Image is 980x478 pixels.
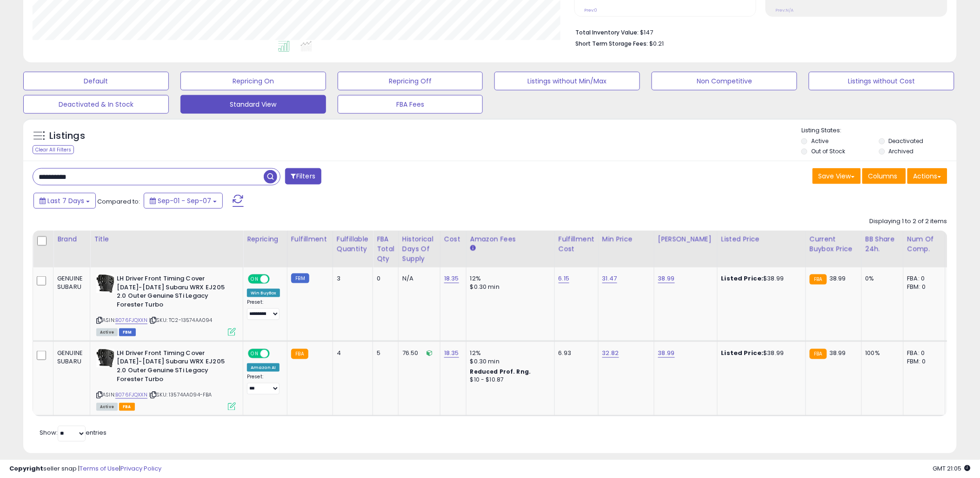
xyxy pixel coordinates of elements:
span: 2025-09-15 21:05 GMT [933,464,971,473]
div: 0 [377,274,391,283]
div: FBM: 0 [907,283,938,291]
div: FBA: 0 [907,349,938,357]
b: LH Driver Front Timing Cover [DATE]-[DATE] Subaru WRX EJ205 2.0 Outer Genuine STi Legacy Forester... [117,274,230,311]
span: All listings currently available for purchase on Amazon [96,403,118,411]
button: Deactivated & In Stock [23,95,169,114]
div: 3 [337,274,366,283]
div: $10 - $10.87 [470,376,547,384]
div: $0.30 min [470,283,547,291]
div: Fulfillable Quantity [337,234,369,254]
div: Win BuyBox [247,289,280,297]
b: Listed Price: [721,348,764,357]
span: FBM [119,328,136,336]
button: Sep-01 - Sep-07 [144,193,223,209]
button: Columns [862,168,906,184]
div: 12% [470,274,547,283]
button: Repricing On [180,72,326,90]
li: $147 [576,26,940,37]
button: Non Competitive [652,72,797,90]
div: Brand [57,234,86,244]
div: $0.30 min [470,357,547,366]
p: Listing States: [801,126,957,135]
div: N/A [402,274,433,283]
img: 51RNoI8HiKL._SL40_.jpg [96,274,114,293]
button: Listings without Cost [809,72,954,90]
b: Short Term Storage Fees: [576,40,648,48]
b: LH Driver Front Timing Cover [DATE]-[DATE] Subaru WRX EJ205 2.0 Outer Genuine STi Legacy Forester... [117,349,230,386]
span: $0.21 [650,39,664,48]
div: Fulfillment Cost [559,234,594,254]
div: 100% [866,349,896,357]
div: Historical Days Of Supply [402,234,436,264]
span: FBA [119,403,135,411]
div: Listed Price [721,234,802,244]
a: 6.15 [559,274,570,283]
div: $38.99 [721,274,799,283]
span: Compared to: [97,197,140,206]
span: ON [249,275,260,283]
span: Sep-01 - Sep-07 [158,196,211,205]
strong: Copyright [9,464,43,473]
a: 32.82 [602,348,619,358]
div: GENUINE SUBARU [57,349,83,366]
span: ON [249,349,260,357]
div: Cost [444,234,462,244]
a: B076FJQXXN [115,316,147,324]
button: Listings without Min/Max [494,72,640,90]
div: GENUINE SUBARU [57,274,83,291]
div: 76.50 [402,349,433,357]
div: 5 [377,349,391,357]
div: Clear All Filters [33,145,74,154]
div: [PERSON_NAME] [658,234,713,244]
a: 38.99 [658,274,675,283]
span: All listings currently available for purchase on Amazon [96,328,118,336]
div: 12% [470,349,547,357]
button: Default [23,72,169,90]
label: Out of Stock [811,147,845,155]
a: Privacy Policy [120,464,161,473]
a: 31.47 [602,274,617,283]
span: OFF [268,349,283,357]
button: Filters [285,168,321,184]
img: 51RNoI8HiKL._SL40_.jpg [96,349,114,368]
label: Deactivated [889,137,924,145]
div: Num of Comp. [907,234,941,254]
span: | SKU: TC2-13574AA094 [149,316,213,324]
b: Reduced Prof. Rng. [470,368,531,376]
button: Standard View [180,95,326,114]
button: FBA Fees [338,95,483,114]
small: Amazon Fees. [470,244,476,253]
div: FBA Total Qty [377,234,394,264]
a: B076FJQXXN [115,391,147,399]
div: Preset: [247,299,280,320]
button: Actions [907,168,947,184]
div: Displaying 1 to 2 of 2 items [870,217,947,226]
label: Active [811,137,828,145]
span: 38.99 [829,348,846,357]
small: Prev: N/A [776,7,794,13]
button: Repricing Off [338,72,483,90]
span: Show: entries [40,429,107,437]
div: Title [94,234,239,244]
a: 18.35 [444,274,459,283]
small: Prev: 0 [585,7,598,13]
b: Listed Price: [721,274,764,283]
div: Min Price [602,234,650,244]
div: BB Share 24h. [866,234,900,254]
label: Archived [889,147,914,155]
div: Amazon Fees [470,234,551,244]
span: OFF [268,275,283,283]
h5: Listings [49,130,85,143]
b: Total Inventory Value: [576,28,639,36]
div: Preset: [247,374,280,395]
div: Fulfillment [291,234,329,244]
div: ASIN: [96,349,236,410]
div: FBM: 0 [907,357,938,366]
button: Last 7 Days [33,193,96,209]
button: Save View [813,168,861,184]
span: Last 7 Days [47,196,84,205]
div: Amazon AI [247,363,280,372]
small: FBA [810,274,827,285]
span: Columns [868,171,898,181]
div: Repricing [247,234,283,244]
